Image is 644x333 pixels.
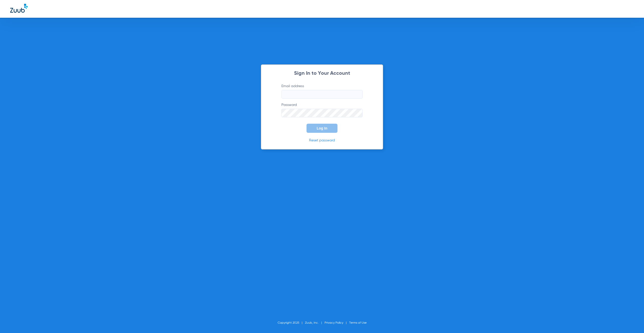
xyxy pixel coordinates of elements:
iframe: Chat Widget [619,309,644,333]
input: Email address [281,90,363,99]
li: Zuub, Inc. [305,320,325,325]
a: Terms of Use [349,321,367,324]
a: Privacy Policy [325,321,343,324]
label: Password [281,102,363,117]
li: Copyright 2025 [278,320,305,325]
a: Reset password [309,139,335,142]
h2: Sign In to Your Account [274,71,370,76]
button: Log In [307,124,337,133]
label: Email address [281,84,363,99]
span: Log In [317,126,327,130]
img: Zuub Logo [10,4,28,13]
input: Password [281,109,363,117]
